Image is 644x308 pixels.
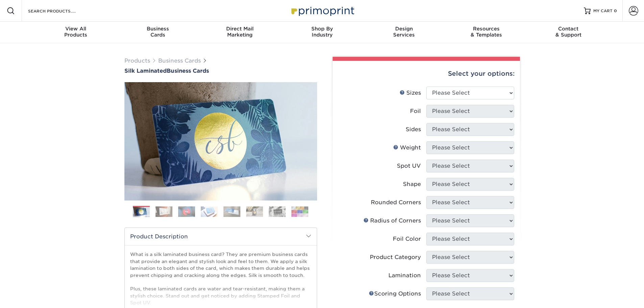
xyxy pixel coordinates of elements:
[393,235,421,243] div: Foil Color
[369,290,421,298] div: Scoring Options
[117,26,199,32] span: Business
[363,26,445,32] span: Design
[363,217,421,225] div: Radius of Corners
[400,89,421,97] div: Sizes
[124,68,317,74] h1: Business Cards
[593,8,613,14] span: MY CART
[281,22,363,43] a: Shop ByIndustry
[338,61,515,87] div: Select your options:
[288,3,356,18] img: Primoprint
[370,253,421,261] div: Product Category
[403,180,421,188] div: Shape
[223,206,240,217] img: Business Cards 05
[527,22,610,43] a: Contact& Support
[124,45,317,238] img: Silk Laminated 01
[199,26,281,32] span: Direct Mail
[124,57,150,64] a: Products
[117,22,199,43] a: BusinessCards
[393,144,421,152] div: Weight
[178,206,195,217] img: Business Cards 03
[281,26,363,32] span: Shop By
[35,22,117,43] a: View AllProducts
[614,8,617,13] span: 0
[246,206,263,217] img: Business Cards 06
[199,26,281,38] div: Marketing
[156,206,172,217] img: Business Cards 02
[406,125,421,134] div: Sides
[445,22,527,43] a: Resources& Templates
[133,204,150,220] img: Business Cards 01
[371,198,421,207] div: Rounded Corners
[125,228,317,245] h2: Product Description
[445,26,527,32] span: Resources
[445,26,527,38] div: & Templates
[27,7,93,15] input: SEARCH PRODUCTS.....
[410,107,421,115] div: Foil
[363,22,445,43] a: DesignServices
[35,26,117,32] span: View All
[269,206,286,217] img: Business Cards 07
[35,26,117,38] div: Products
[158,57,201,64] a: Business Cards
[124,68,317,74] a: Silk LaminatedBusiness Cards
[281,26,363,38] div: Industry
[388,271,421,280] div: Lamination
[201,206,218,217] img: Business Cards 04
[397,162,421,170] div: Spot UV
[527,26,610,38] div: & Support
[124,68,167,74] span: Silk Laminated
[199,22,281,43] a: Direct MailMarketing
[291,206,308,217] img: Business Cards 08
[117,26,199,38] div: Cards
[527,26,610,32] span: Contact
[363,26,445,38] div: Services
